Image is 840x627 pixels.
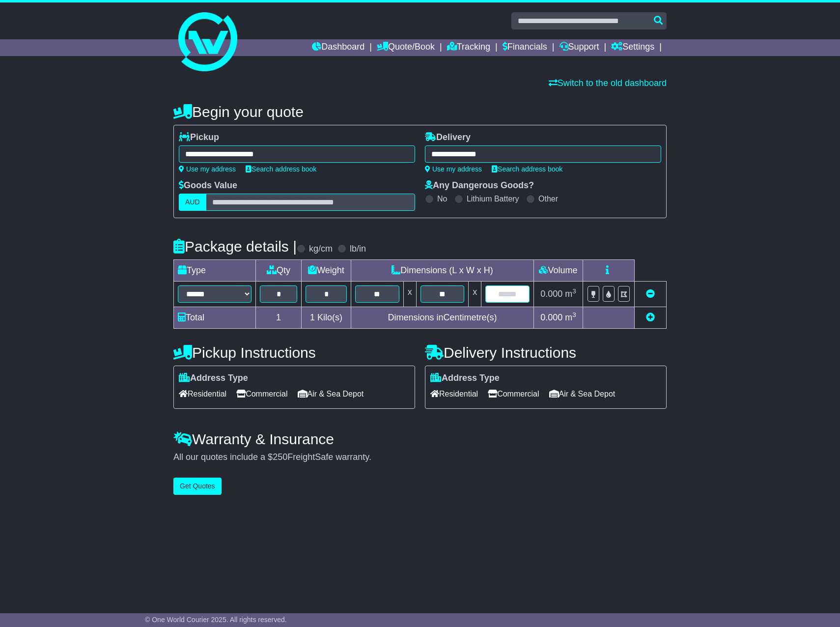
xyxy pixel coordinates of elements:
[310,313,315,322] span: 1
[565,289,576,299] span: m
[540,289,562,299] span: 0.000
[173,344,415,361] h4: Pickup Instructions
[646,313,655,322] a: Add new item
[256,260,302,282] td: Qty
[298,386,364,401] span: Air & Sea Depot
[540,313,562,322] span: 0.000
[173,104,667,120] h4: Begin your quote
[646,289,655,299] a: Remove this item
[174,260,256,282] td: Type
[302,260,351,282] td: Weight
[572,287,576,295] sup: 3
[492,165,562,173] a: Search address book
[565,313,576,322] span: m
[179,373,248,384] label: Address Type
[302,307,351,329] td: Kilo(s)
[145,616,287,624] span: © One World Courier 2025. All rights reserved.
[256,307,302,329] td: 1
[350,244,366,255] label: lb/in
[447,39,490,56] a: Tracking
[377,39,435,56] a: Quote/Book
[246,165,316,173] a: Search address book
[173,431,667,447] h4: Warranty & Insurance
[309,244,333,255] label: kg/cm
[572,311,576,318] sup: 3
[236,386,287,401] span: Commercial
[503,39,547,56] a: Financials
[351,260,533,282] td: Dimensions (L x W x H)
[179,132,219,143] label: Pickup
[173,238,297,255] h4: Package details |
[549,386,616,401] span: Air & Sea Depot
[174,307,256,329] td: Total
[430,373,500,384] label: Address Type
[488,386,539,401] span: Commercial
[403,282,416,307] td: x
[538,194,558,203] label: Other
[179,194,206,211] label: AUD
[179,165,236,173] a: Use my address
[533,260,583,282] td: Volume
[549,78,667,88] a: Switch to the old dashboard
[425,132,471,143] label: Delivery
[179,386,226,401] span: Residential
[611,39,654,56] a: Settings
[425,344,667,361] h4: Delivery Instructions
[437,194,447,203] label: No
[351,307,533,329] td: Dimensions in Centimetre(s)
[173,452,667,463] div: All our quotes include a $ FreightSafe warranty.
[560,39,599,56] a: Support
[425,165,482,173] a: Use my address
[173,478,222,495] button: Get Quotes
[467,194,519,203] label: Lithium Battery
[425,180,534,191] label: Any Dangerous Goods?
[469,282,481,307] td: x
[312,39,364,56] a: Dashboard
[273,452,287,462] span: 250
[179,180,237,191] label: Goods Value
[430,386,478,401] span: Residential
